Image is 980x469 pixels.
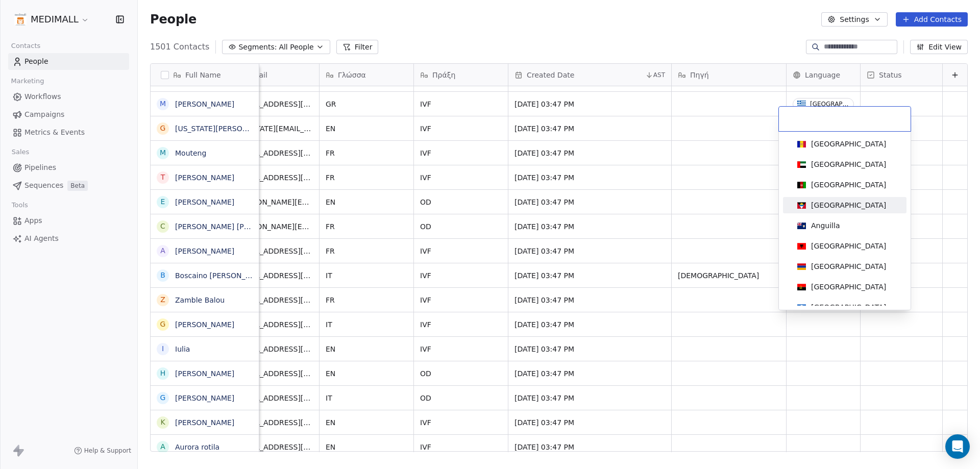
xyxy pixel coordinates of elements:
div: [GEOGRAPHIC_DATA] [811,139,886,149]
div: Anguilla [811,220,840,231]
div: [GEOGRAPHIC_DATA] [811,200,886,210]
div: [GEOGRAPHIC_DATA] [811,241,886,251]
div: [GEOGRAPHIC_DATA] [811,159,886,169]
div: [GEOGRAPHIC_DATA] [811,261,886,271]
div: [GEOGRAPHIC_DATA] [811,302,886,312]
div: [GEOGRAPHIC_DATA] [811,282,886,292]
div: [GEOGRAPHIC_DATA] [811,180,886,190]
